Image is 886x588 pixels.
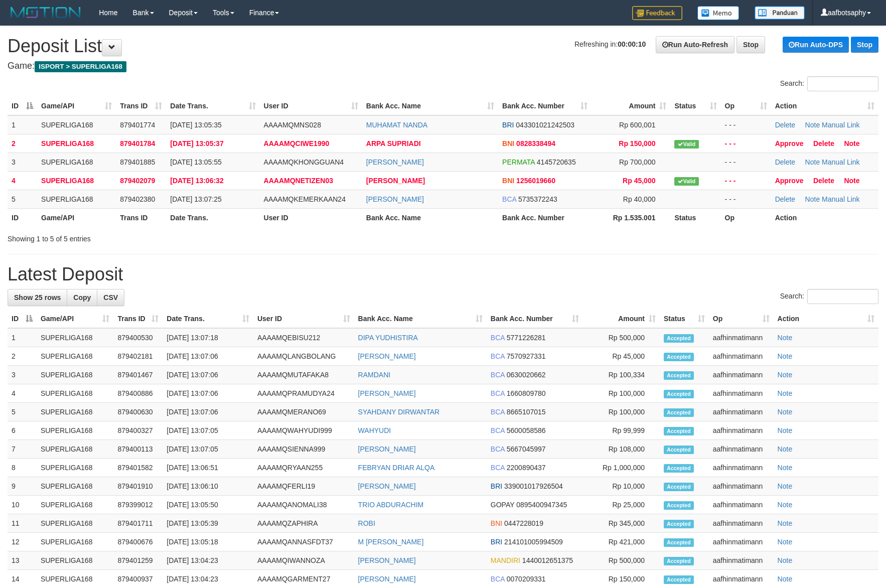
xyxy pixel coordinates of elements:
span: Copy 0070209331 to clipboard [507,575,546,583]
th: Action: activate to sort column ascending [774,310,878,328]
td: 879401711 [113,514,163,533]
td: SUPERLIGA168 [37,477,114,496]
a: [PERSON_NAME] [358,575,416,583]
td: Rp 500,000 [583,328,660,347]
span: 879401784 [120,139,155,148]
span: BRI [491,538,502,546]
th: Op [721,208,771,227]
th: Status [670,208,720,227]
a: Copy [67,289,97,306]
td: - - - [721,190,771,208]
span: Rp 150,000 [619,139,655,148]
span: BCA [491,408,505,416]
td: Rp 421,000 [583,533,660,551]
td: AAAAMQANOMALI38 [253,496,354,514]
span: Accepted [664,371,694,380]
td: Rp 100,334 [583,366,660,384]
span: BCA [491,445,505,453]
td: AAAAMQMERANO69 [253,403,354,421]
span: CSV [103,293,118,302]
td: SUPERLIGA168 [37,134,116,153]
td: [DATE] 13:05:50 [163,496,253,514]
label: Search: [780,76,878,91]
span: Copy 7570927331 to clipboard [507,352,546,360]
span: Copy 2200890437 to clipboard [507,464,546,472]
span: Copy 1660809780 to clipboard [507,389,546,397]
th: Bank Acc. Number [498,208,592,227]
th: Date Trans.: activate to sort column ascending [163,310,253,328]
a: Delete [775,158,795,166]
a: [PERSON_NAME] [366,177,425,185]
td: [DATE] 13:06:51 [163,459,253,477]
td: Rp 345,000 [583,514,660,533]
td: SUPERLIGA168 [37,440,114,459]
a: ROBI [358,519,375,527]
span: Accepted [664,353,694,361]
td: 13 [8,551,37,570]
td: SUPERLIGA168 [37,496,114,514]
span: Accepted [664,557,694,565]
input: Search: [807,76,878,91]
span: ISPORT > SUPERLIGA168 [35,61,126,72]
img: MOTION_logo.png [8,5,84,20]
td: AAAAMQRYAAN255 [253,459,354,477]
a: Note [778,408,793,416]
td: AAAAMQANNASFDT37 [253,533,354,551]
span: Copy 5771226281 to clipboard [507,334,546,342]
td: 879400113 [113,440,163,459]
a: Note [805,158,820,166]
span: [DATE] 13:07:25 [170,195,221,203]
span: Copy 0630020662 to clipboard [507,371,546,379]
a: [PERSON_NAME] [358,445,416,453]
th: Trans ID: activate to sort column ascending [116,97,166,115]
td: SUPERLIGA168 [37,459,114,477]
a: Note [805,121,820,129]
span: Rp 45,000 [623,177,655,185]
th: Trans ID: activate to sort column ascending [113,310,163,328]
a: Delete [813,139,834,148]
th: Rp 1.535.001 [592,208,670,227]
a: Note [805,195,820,203]
span: Rp 40,000 [623,195,656,203]
a: Note [778,352,793,360]
th: Game/API: activate to sort column ascending [37,97,116,115]
span: Copy [73,293,91,302]
td: aafhinmatimann [709,514,774,533]
img: Feedback.jpg [632,6,682,20]
h1: Deposit List [8,36,878,56]
td: aafhinmatimann [709,477,774,496]
a: Delete [813,177,834,185]
th: Amount: activate to sort column ascending [583,310,660,328]
span: Accepted [664,408,694,417]
span: 879401774 [120,121,155,129]
td: aafhinmatimann [709,328,774,347]
th: Bank Acc. Number: activate to sort column ascending [487,310,583,328]
span: Accepted [664,520,694,528]
th: User ID: activate to sort column ascending [260,97,362,115]
td: Rp 25,000 [583,496,660,514]
a: DIPA YUDHISTIRA [358,334,418,342]
a: Manual Link [822,195,860,203]
a: Delete [775,195,795,203]
td: [DATE] 13:05:18 [163,533,253,551]
a: Stop [851,37,878,53]
a: Note [778,334,793,342]
span: Accepted [664,334,694,343]
a: FEBRYAN DRIAR ALQA [358,464,435,472]
td: 1 [8,115,37,134]
span: Copy 5735372243 to clipboard [518,195,557,203]
td: SUPERLIGA168 [37,171,116,190]
td: AAAAMQMUTAFAKA8 [253,366,354,384]
span: [DATE] 13:05:37 [170,139,223,148]
td: aafhinmatimann [709,533,774,551]
span: BCA [502,195,516,203]
th: Bank Acc. Number: activate to sort column ascending [498,97,592,115]
td: SUPERLIGA168 [37,384,114,403]
img: panduan.png [755,6,805,20]
span: BCA [491,426,505,434]
th: Action [771,208,878,227]
th: Action: activate to sort column ascending [771,97,878,115]
a: Approve [775,177,804,185]
td: SUPERLIGA168 [37,153,116,171]
span: Accepted [664,390,694,398]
